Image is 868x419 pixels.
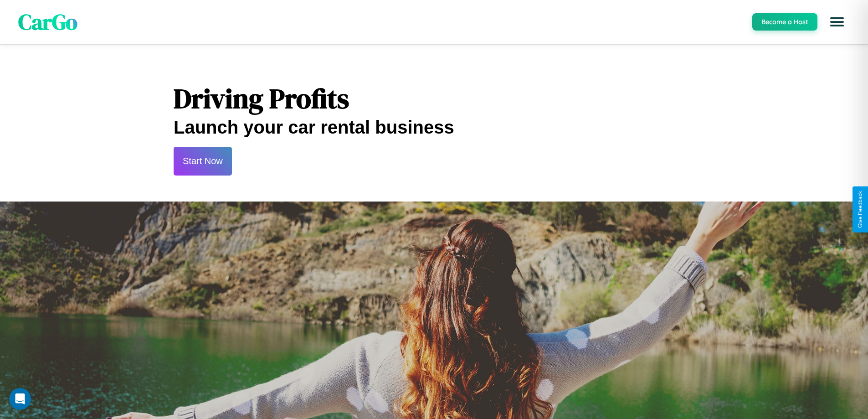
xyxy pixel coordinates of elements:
[824,9,850,35] button: Open menu
[18,7,77,37] span: CarGo
[857,191,863,228] div: Give Feedback
[174,147,232,176] button: Start Now
[174,80,694,117] h1: Driving Profits
[752,13,817,31] button: Become a Host
[174,117,694,138] h2: Launch your car rental business
[9,388,31,410] iframe: Intercom live chat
